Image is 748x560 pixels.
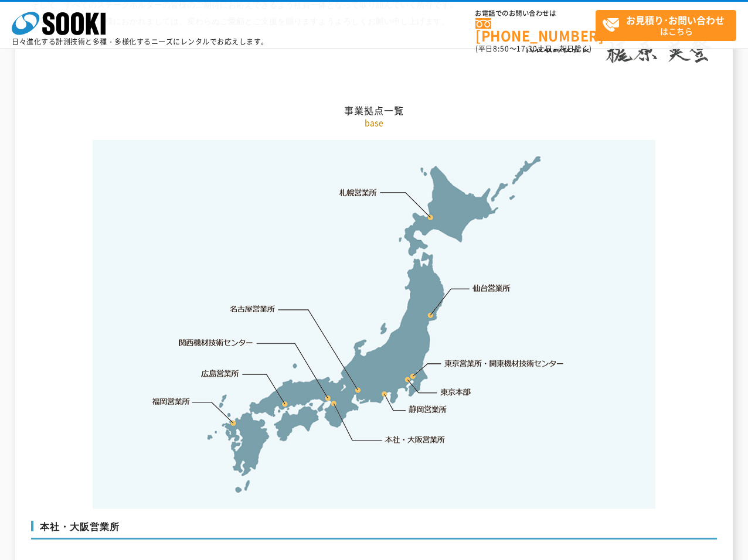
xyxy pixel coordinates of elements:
[339,186,378,198] a: 札幌営業所
[384,433,446,445] a: 本社・大阪営業所
[93,140,655,509] img: 事業拠点一覧
[475,10,596,17] span: お電話でのお問い合わせは
[472,282,511,294] a: 仙台営業所
[31,521,717,539] h3: 本社・大阪営業所
[31,117,717,129] p: base
[441,387,471,398] a: 東京本部
[475,18,596,42] a: [PHONE_NUMBER]
[409,404,447,415] a: 静岡営業所
[626,13,725,27] strong: お見積り･お問い合わせ
[445,357,565,369] a: 東京営業所・関東機材技術センター
[202,367,240,379] a: 広島営業所
[516,43,538,54] span: 17:30
[152,395,190,407] a: 福岡営業所
[230,303,276,315] a: 名古屋営業所
[602,11,736,40] span: はこちら
[179,337,253,349] a: 関西機材技術センター
[475,43,591,54] span: (平日 ～ 土日、祝日除く)
[596,10,736,41] a: お見積り･お問い合わせはこちら
[12,38,268,45] p: 日々進化する計測技術と多種・多様化するニーズにレンタルでお応えします。
[493,43,509,54] span: 8:50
